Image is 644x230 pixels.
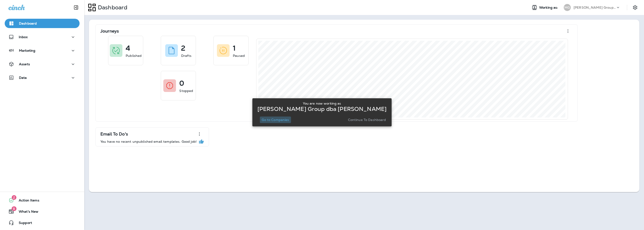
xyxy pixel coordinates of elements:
p: Stopped [179,88,193,93]
p: You have no recent unpublished email templates. Good job! [100,140,197,143]
p: [PERSON_NAME] Group dba [PERSON_NAME] [574,6,616,9]
p: 1 [233,46,236,51]
button: Go to Companies [260,117,291,123]
p: Paused [233,53,245,58]
button: Settings [631,3,639,12]
p: Continue to Dashboard [348,118,386,122]
button: Dashboard [5,19,80,28]
p: 4 [126,46,130,51]
div: MG [564,4,571,11]
p: 0 [179,81,184,86]
span: 2 [12,195,16,200]
button: Continue to Dashboard [346,117,388,123]
span: Support [14,221,32,226]
p: Assets [19,62,30,66]
button: Support [5,218,80,227]
button: Collapse Sidebar [70,3,83,12]
p: Data [19,76,27,80]
button: Marketing [5,46,80,55]
p: [PERSON_NAME] Group dba [PERSON_NAME] [257,107,387,111]
button: Assets [5,59,80,69]
p: Journeys [100,29,119,33]
span: 8 [11,206,16,211]
button: Inbox [5,32,80,42]
button: Data [5,73,80,82]
p: Drafts [181,53,191,58]
button: 2Action Items [5,196,80,205]
p: Dashboard [96,4,127,11]
button: 8What's New [5,207,80,216]
p: Inbox [19,35,28,39]
p: Email To Do's [100,132,128,136]
p: 2 [181,46,185,51]
p: Go to Companies [262,118,289,122]
p: Published [126,53,142,58]
span: What's New [14,210,38,215]
span: Working as: [539,6,559,10]
p: You are now working as [303,102,341,105]
span: Action Items [14,198,39,204]
p: Marketing [19,49,35,52]
p: Dashboard [19,22,37,25]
